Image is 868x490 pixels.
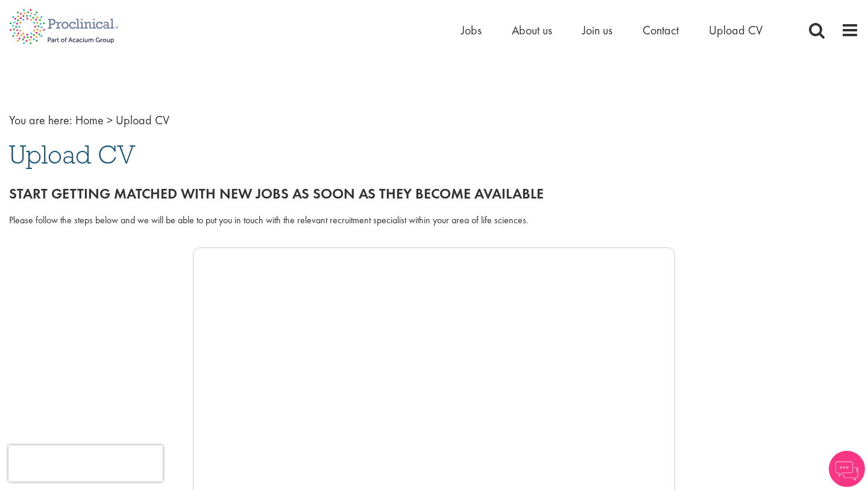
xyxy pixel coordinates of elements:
a: Upload CV [709,22,763,38]
a: breadcrumb link [75,112,104,128]
a: Join us [582,22,612,38]
span: You are here: [9,112,72,128]
a: Jobs [461,22,482,38]
span: Upload CV [116,112,169,128]
h2: Start getting matched with new jobs as soon as they become available [9,186,859,202]
iframe: reCAPTCHA [8,445,163,482]
span: > [107,112,113,128]
span: Upload CV [9,138,136,171]
div: Please follow the steps below and we will be able to put you in touch with the relevant recruitme... [9,214,859,227]
img: Chatbot [829,451,865,487]
a: About us [512,22,552,38]
a: Contact [643,22,679,38]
